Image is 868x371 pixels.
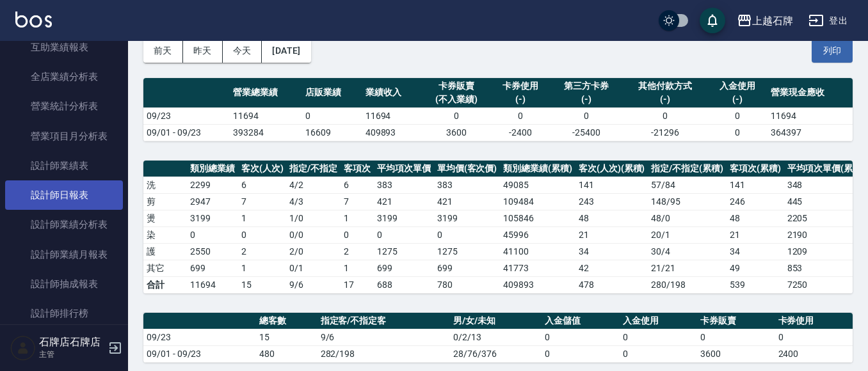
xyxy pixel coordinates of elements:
td: 0 [623,107,708,124]
button: 昨天 [183,39,223,63]
td: 0 [620,329,697,345]
td: 1 / 0 [286,210,341,226]
img: Person [10,335,36,361]
th: 卡券販賣 [697,313,775,329]
th: 指定客/不指定客 [317,313,451,329]
td: 1 [238,210,287,226]
td: 421 [434,193,501,210]
td: 09/01 - 09/23 [143,124,230,141]
td: 7 [238,193,287,210]
div: 卡券使用 [494,79,547,93]
td: 1275 [434,243,501,260]
td: 34 [575,243,648,260]
td: 393284 [230,124,302,141]
td: 0 [422,107,490,124]
button: 登出 [803,9,853,33]
button: 今天 [223,39,262,63]
div: 卡券販賣 [425,79,487,93]
td: 383 [374,177,434,193]
td: 2550 [187,243,238,260]
td: 45996 [500,226,575,243]
th: 指定/不指定(累積) [648,161,727,177]
th: 單均價(客次價) [434,161,501,177]
td: 7 [341,193,374,210]
div: (-) [554,93,620,106]
td: 11694 [768,107,853,124]
td: 21 / 21 [648,260,727,276]
td: 0 [374,226,434,243]
div: 上越石牌 [752,13,793,29]
a: 設計師抽成報表 [5,269,123,299]
td: 洗 [143,177,187,193]
div: 其他付款方式 [626,79,705,93]
td: 141 [575,177,648,193]
td: 688 [374,276,434,293]
table: a dense table [143,313,853,363]
td: 246 [727,193,784,210]
th: 入金使用 [620,313,697,329]
div: 入金使用 [711,79,764,93]
td: 282/198 [317,345,451,362]
td: 11694 [362,107,422,124]
th: 男/女/未知 [450,313,542,329]
td: 0 [187,226,238,243]
a: 設計師業績表 [5,151,123,180]
td: 105846 [500,210,575,226]
td: 20 / 1 [648,226,727,243]
td: 0 [708,107,768,124]
div: (-) [494,93,547,106]
p: 主管 [39,349,104,360]
a: 營業項目月分析表 [5,122,123,151]
td: 0 [302,107,362,124]
td: 480 [256,345,317,362]
td: 17 [341,276,374,293]
td: 09/23 [143,107,230,124]
th: 客次(人次)(累積) [575,161,648,177]
td: 0 [551,107,623,124]
td: 0 [490,107,550,124]
td: 141 [727,177,784,193]
th: 客項次(累積) [727,161,784,177]
td: 41773 [500,260,575,276]
a: 全店業績分析表 [5,62,123,91]
td: 9/6 [286,276,341,293]
td: 57 / 84 [648,177,727,193]
td: -2400 [490,124,550,141]
td: 0 / 0 [286,226,341,243]
td: 2 [341,243,374,260]
td: 1 [238,260,287,276]
td: 2 / 0 [286,243,341,260]
div: (-) [626,93,705,106]
th: 類別總業績 [187,161,238,177]
td: 6 [238,177,287,193]
td: 6 [341,177,374,193]
td: 09/01 - 09/23 [143,345,256,362]
td: 30 / 4 [648,243,727,260]
button: save [700,8,725,33]
td: 1 [341,210,374,226]
td: 3199 [187,210,238,226]
td: 0 [775,329,853,345]
td: 0 [697,329,775,345]
td: 16609 [302,124,362,141]
td: 1275 [374,243,434,260]
th: 入金儲值 [542,313,619,329]
td: 合計 [143,276,187,293]
td: 409893 [500,276,575,293]
a: 設計師日報表 [5,180,123,210]
th: 類別總業績(累積) [500,161,575,177]
td: 34 [727,243,784,260]
td: 9/6 [317,329,451,345]
td: 0 [434,226,501,243]
td: 478 [575,276,648,293]
td: 4 / 2 [286,177,341,193]
td: 0 [238,226,287,243]
td: 0 / 1 [286,260,341,276]
th: 指定/不指定 [286,161,341,177]
td: 0 [341,226,374,243]
td: 0/2/13 [450,329,542,345]
th: 營業現金應收 [768,78,853,108]
td: 421 [374,193,434,210]
td: 15 [256,329,317,345]
td: 其它 [143,260,187,276]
